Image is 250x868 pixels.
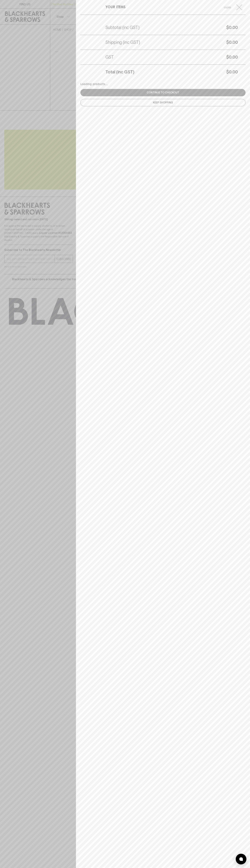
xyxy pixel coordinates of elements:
[80,82,246,86] div: Loading products...
[220,6,235,9] span: Close
[140,25,238,30] h5: $0.00
[134,69,238,75] h5: $0.00
[105,54,114,60] h5: GST
[105,4,125,10] h6: YOUR ITEMS
[80,99,246,106] button: Keep Shopping
[105,69,134,75] h5: Total (inc GST)
[239,857,243,861] img: bubble-icon
[140,39,238,45] h5: $0.00
[105,25,140,30] h5: Subtotal (inc GST)
[105,39,140,45] h5: Shipping (inc GST)
[114,54,238,60] h5: $0.00
[220,4,245,10] button: Close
